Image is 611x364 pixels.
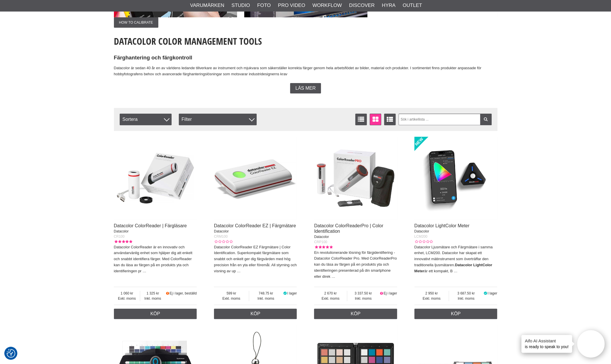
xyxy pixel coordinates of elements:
i: Ej i lager [379,291,383,295]
strong: Datacolor LightColor Meter [414,263,492,273]
i: Beställd [165,291,170,295]
a: Fönstervisning [370,114,381,125]
a: Köp [114,309,197,319]
a: … [142,269,146,273]
span: 599 [214,291,249,296]
a: Varumärken [190,2,224,9]
span: 3 687.50 [449,291,483,296]
div: Kundbetyg: 5.00 [314,245,332,250]
a: Köp [414,309,497,319]
div: Kundbetyg: 0 [214,239,232,244]
span: 1 060 [114,291,140,296]
button: Samtyckesinställningar [7,348,15,359]
a: Filtrera [480,114,492,125]
a: … [331,274,335,279]
a: … [237,269,240,273]
a: Hyra [382,2,395,9]
i: I lager [283,291,287,295]
span: 748.75 [249,291,283,296]
span: CRM100 [214,234,228,239]
span: Inkl. moms [140,296,165,301]
a: Outlet [403,2,422,9]
i: I lager [483,291,488,295]
span: Inkl. moms [347,296,379,301]
span: Exkl. moms [414,296,449,301]
div: Kundbetyg: 0 [414,239,433,244]
span: Exkl. moms [114,296,140,301]
a: Pro Video [278,2,305,9]
p: Datacolor Ljusmätare och Färgmätare i samma enhet, LCM200. Datacolor har skapat ett innovativt mä... [414,244,497,274]
a: Köp [314,309,397,319]
span: How to Calibrate [114,17,158,28]
span: 2 670 [314,291,347,296]
span: Läs mer [295,86,315,91]
a: Workflow [312,2,342,9]
span: Datacolor [314,235,329,239]
a: Datacolor ColorReader | Färgläsare [114,223,187,228]
a: Studio [232,2,250,9]
div: Kundbetyg: 5.00 [114,239,132,244]
a: Discover [349,2,375,9]
a: Utökad listvisning [384,114,396,125]
h3: Färghantering och färgkontroll [114,54,497,61]
span: 2 950 [414,291,449,296]
a: Foto [257,2,271,9]
span: Datacolor [114,229,129,233]
span: 1 325 [140,291,165,296]
div: is ready to speak to you! [521,335,572,353]
a: Köp [214,309,297,319]
a: Datacolor ColorReader EZ | Färgmätare [214,223,296,228]
span: Exkl. moms [214,296,249,301]
div: Filter [179,114,257,125]
p: Datacolor ColorReader EZ Färgmätare | Color Identification. Superkompakt färgmätare som snabbt oc... [214,244,297,274]
a: Datacolor ColorReaderPro | Color Identification [314,223,383,234]
span: LCM200 [414,234,427,239]
img: Datacolor ColorReader | Färgläsare [114,137,197,220]
span: I lager [488,291,497,295]
img: Datacolor ColorReader EZ | Färgmätare [214,137,297,220]
h1: Datacolor Color Management Tools [114,35,497,48]
span: Sortera [120,114,172,125]
p: Datacolor är sedan 40 år en av världens ledande tillverkare av instrument och mjukvara som säkers... [114,65,497,77]
span: Datacolor [214,229,229,233]
img: Datacolor LightColor Meter [414,137,497,220]
img: Datacolor ColorReaderPro | Color Identification [314,137,397,220]
p: En revolutionerande lösning för färgidentifiering - Datacolor ColorReader Pro. Med ColorReaderPro... [314,250,397,280]
span: Datacolor [414,229,429,233]
span: 3 337.50 [347,291,379,296]
span: Ej i lager [383,291,397,295]
span: I lager [287,291,297,295]
span: CR100 [114,234,125,239]
span: Ej i lager, beställd [170,291,197,295]
input: Sök i artikellista ... [398,114,492,125]
span: CRP100 [314,240,327,244]
a: Datacolor LightColor Meter [414,223,469,228]
span: Exkl. moms [314,296,347,301]
img: Revisit consent button [7,349,15,358]
h4: Aifo AI Assistant [525,338,569,344]
span: Inkl. moms [249,296,283,301]
span: Inkl. moms [449,296,483,301]
a: Listvisning [355,114,367,125]
p: Datacolor ColorReader är en innovativ och användarvänlig enhet som hjälper dig att enkelt och sna... [114,244,197,274]
a: … [454,269,457,273]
